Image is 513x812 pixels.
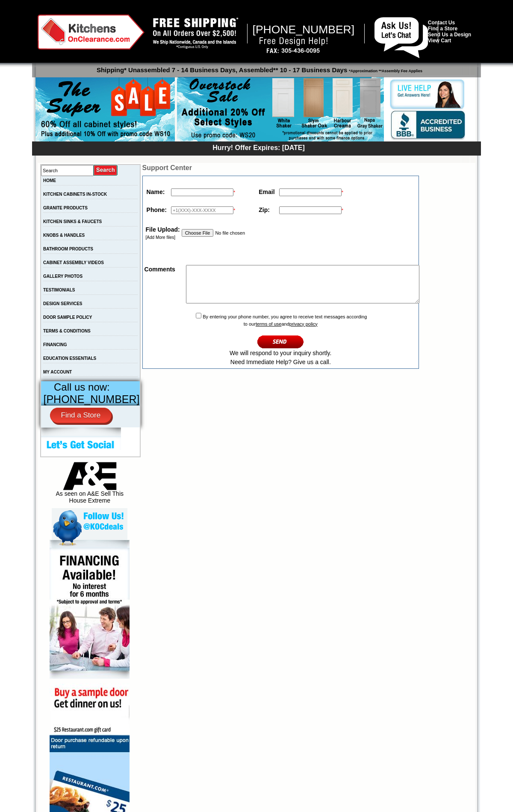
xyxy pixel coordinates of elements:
[230,350,331,365] span: We will respond to your inquiry shortly. Need Immediate Help? Give us a call.
[94,165,118,176] input: Submit
[52,462,127,508] div: As seen on A&E Sell This House Extreme
[43,342,67,347] a: FINANCING
[259,188,274,195] strong: Email
[347,67,422,73] span: *Approximation **Assembly Fee Applies
[43,370,72,374] a: MY ACCOUNT
[428,32,471,38] a: Send Us a Design
[43,192,107,197] a: KITCHEN CABINETS IN-STOCK
[146,226,180,233] strong: File Upload:
[257,335,304,349] input: Continue
[43,219,102,224] a: KITCHEN SINKS & FAUCETS
[54,381,110,393] span: Call us now:
[43,178,56,183] a: HOME
[43,233,85,238] a: KNOBS & HANDLES
[289,321,318,327] a: privacy policy
[43,247,93,251] a: BATHROOM PRODUCTS
[43,260,104,265] a: CABINET ASSEMBLY VIDEOS
[147,188,165,195] strong: Name:
[146,235,175,240] a: [Add More files]
[253,23,355,36] span: [PHONE_NUMBER]
[50,408,112,423] a: Find a Store
[44,393,140,405] span: [PHONE_NUMBER]
[428,26,457,32] a: Find a Store
[256,321,282,327] a: terms of use
[43,356,96,361] a: EDUCATION ESSENTIALS
[147,206,167,213] strong: Phone:
[38,15,144,50] img: Kitchens on Clearance Logo
[144,266,175,273] strong: Comments
[36,62,481,74] p: Shipping* Unassembled 7 - 14 Business Days, Assembled** 10 - 17 Business Days
[43,315,92,320] a: DOOR SAMPLE POLICY
[144,311,418,368] td: By entering your phone number, you agree to receive text messages according to our and
[428,20,455,26] a: Contact Us
[43,329,91,333] a: TERMS & CONDITIONS
[428,38,451,44] a: View Cart
[171,206,233,214] input: +1(XXX)-XXX-XXXX
[142,164,419,172] td: Support Center
[43,301,83,306] a: DESIGN SERVICES
[43,288,75,292] a: TESTIMONIALS
[43,206,88,210] a: GRANITE PRODUCTS
[259,206,270,213] strong: Zip:
[43,274,83,279] a: GALLERY PHOTOS
[36,143,481,152] div: Hurry! Offer Expires: [DATE]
